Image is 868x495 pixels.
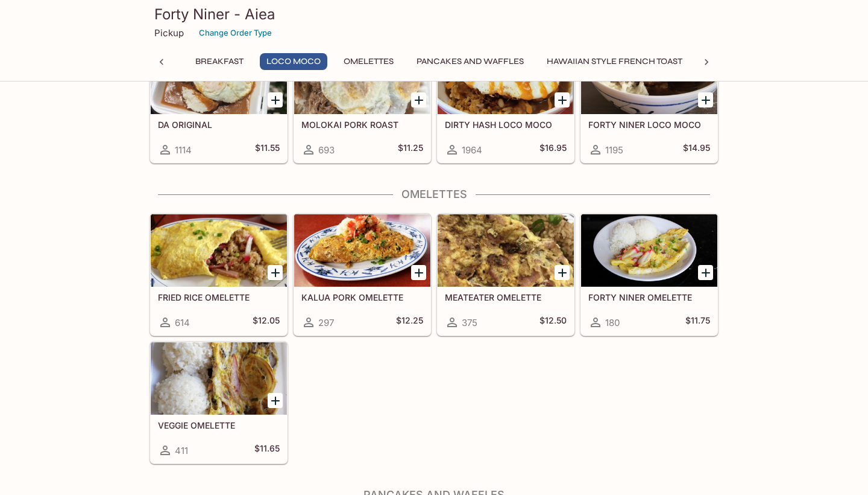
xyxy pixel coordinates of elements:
a: DIRTY HASH LOCO MOCO1964$16.95 [437,41,574,163]
span: 1114 [175,144,192,156]
button: Add FRIED RICE OMELETTE [268,265,283,280]
h5: $12.25 [396,315,423,330]
button: Hawaiian Style French Toast [540,53,689,70]
button: Change Order Type [193,24,277,42]
h5: MEATEATER OMELETTE [445,292,567,302]
button: Add DA ORIGINAL [268,92,283,107]
h5: DIRTY HASH LOCO MOCO [445,120,567,130]
button: Add FORTY NINER LOCO MOCO [698,92,713,107]
h5: VEGGIE OMELETTE [158,420,280,430]
a: VEGGIE OMELETTE411$11.65 [150,342,288,464]
button: Loco Moco [260,53,327,70]
h5: FRIED RICE OMELETTE [158,292,280,302]
button: Pancakes and Waffles [410,53,530,70]
span: 1195 [605,144,623,156]
a: MOLOKAI PORK ROAST693$11.25 [294,41,431,163]
a: DA ORIGINAL1114$11.55 [150,41,288,163]
button: Add DIRTY HASH LOCO MOCO [555,92,570,107]
h5: $11.55 [255,142,280,157]
h5: $12.50 [539,315,567,330]
span: 1964 [462,144,482,156]
h5: $11.65 [254,443,280,458]
h5: $12.05 [253,315,280,330]
button: Add FORTY NINER OMELETTE [698,265,713,280]
button: Add MEATEATER OMELETTE [555,265,570,280]
div: FORTY NINER LOCO MOCO [581,42,717,114]
div: KALUA PORK OMELETTE [294,214,430,287]
a: FORTY NINER LOCO MOCO1195$14.95 [580,41,718,163]
h4: Omelettes [149,188,719,201]
button: Add KALUA PORK OMELETTE [411,265,426,280]
h5: $16.95 [539,142,567,157]
button: Breakfast [189,53,250,70]
div: VEGGIE OMELETTE [151,342,287,415]
h5: DA ORIGINAL [158,120,280,130]
span: 180 [605,317,620,328]
span: 297 [318,317,334,328]
h5: KALUA PORK OMELETTE [301,292,423,302]
span: 375 [462,317,477,328]
button: Omelettes [337,53,400,70]
button: Add VEGGIE OMELETTE [268,393,283,408]
h5: $14.95 [683,142,710,157]
span: 614 [175,317,190,328]
h5: $11.75 [685,315,710,330]
h5: $11.25 [398,142,423,157]
h3: Forty Niner - Aiea [154,5,714,24]
div: MOLOKAI PORK ROAST [294,42,430,114]
div: MEATEATER OMELETTE [438,214,574,287]
span: 693 [318,144,335,156]
button: Add MOLOKAI PORK ROAST [411,92,426,107]
div: DIRTY HASH LOCO MOCO [438,42,574,114]
h5: FORTY NINER LOCO MOCO [588,120,710,130]
h5: MOLOKAI PORK ROAST [301,120,423,130]
div: FRIED RICE OMELETTE [151,214,287,287]
p: Pickup [154,27,184,39]
div: FORTY NINER OMELETTE [581,214,717,287]
h5: FORTY NINER OMELETTE [588,292,710,302]
span: 411 [175,445,188,456]
a: MEATEATER OMELETTE375$12.50 [437,214,574,336]
a: KALUA PORK OMELETTE297$12.25 [294,214,431,336]
a: FRIED RICE OMELETTE614$12.05 [150,214,288,336]
div: DA ORIGINAL [151,42,287,114]
a: FORTY NINER OMELETTE180$11.75 [580,214,718,336]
